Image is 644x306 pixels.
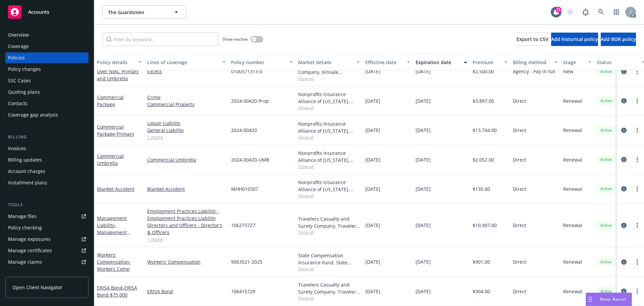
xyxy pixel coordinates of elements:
a: Switch app [610,5,623,19]
a: Coverage [5,41,89,52]
button: Market details [296,54,363,70]
a: circleInformation [620,126,628,134]
a: Invoices [5,143,89,154]
button: Policy details [94,54,145,70]
a: more [633,185,641,193]
span: 2024-00420-UMB [231,156,269,163]
button: Expiration date [413,54,470,70]
a: Policies [5,52,89,63]
div: Nonprofits Insurance Alliance of [US_STATE], Inc., Nonprofits Insurance Alliance of [US_STATE], I... [298,179,360,193]
input: Filter by keyword... [102,33,218,46]
a: circleInformation [620,185,628,193]
a: General Liability [147,127,226,134]
div: Billing [5,134,89,140]
span: Add BOR policy [601,36,636,42]
div: Manage BORs [8,268,40,279]
a: Workers' Compensation [97,252,131,272]
span: Active [599,288,613,294]
div: Policy changes [8,64,41,75]
span: Active [599,259,613,265]
span: Direct [513,288,526,295]
div: Installment plans [8,177,47,188]
a: Crime [147,94,226,101]
div: Premium [473,59,500,66]
span: Show all [298,193,360,199]
span: 106415729 [231,288,255,295]
a: Installment plans [5,177,89,188]
a: Account charges [5,166,89,177]
span: $2,500.00 [473,68,494,75]
a: more [633,97,641,105]
a: ERISA Bond [147,288,226,295]
div: Account charges [8,166,45,177]
a: ERISA Bond [97,285,137,298]
a: Search [594,5,608,19]
div: 71 [555,6,561,12]
span: Show all [298,266,360,272]
span: MHH010307 [231,185,258,192]
a: Directors and Officers - Director's & Officers [147,222,226,236]
a: circleInformation [620,258,628,266]
div: Billing updates [8,155,42,165]
a: Policy checking [5,222,89,233]
span: Renewal [563,258,582,265]
div: Coverage gap analysis [8,110,58,120]
span: Renewal [563,127,582,134]
span: Active [599,69,613,75]
button: Add BOR policy [601,33,636,46]
span: Active [599,157,613,163]
a: 1 more [147,236,226,243]
a: SSC Cases [5,75,89,86]
span: [DATE] [416,97,431,104]
div: Nonprofits Insurance Alliance of [US_STATE], Inc., Nonprofits Insurance Alliance of [US_STATE], I... [298,149,360,164]
div: Nonprofits Insurance Alliance of [US_STATE], Inc., Nonprofits Insurance Alliance of [US_STATE], I... [298,91,360,105]
div: Quoting plans [8,87,40,97]
a: Policy changes [5,64,89,75]
a: Blanket Accident [147,185,226,192]
span: Renewal [563,97,582,104]
span: New [563,68,573,75]
span: Accounts [28,9,49,15]
button: Effective date [363,54,413,70]
button: The Guardsmen [102,5,186,19]
span: [DATE] [365,185,380,192]
a: Employment Practices Liability - Employment Practices Liability [147,208,226,222]
span: Show inactive [222,36,248,42]
a: Liquor Liability [147,120,226,127]
a: Manage exposures [5,234,89,245]
a: Commercial Property [147,101,226,108]
a: Commercial Package [97,94,124,107]
span: $135.00 [473,185,490,192]
button: Stage [560,54,594,70]
a: circleInformation [620,97,628,105]
div: Contacts [8,98,28,109]
span: [DATE] [416,185,431,192]
a: Manage certificates [5,245,89,256]
div: Policy details [97,59,135,66]
span: [DATE] [365,222,380,229]
span: Direct [513,127,526,134]
a: Manage claims [5,257,89,267]
a: Report a Bug [579,5,592,19]
div: Billing method [513,59,550,66]
button: Nova Assist [586,293,632,306]
button: Lines of coverage [145,54,228,70]
div: Travelers Casualty and Surety Company, Travelers Insurance [298,215,360,229]
span: [DATE] [416,258,431,265]
span: 0100371313-0 [231,68,262,75]
span: The Guardsmen [108,9,166,16]
a: Commercial Umbrella [97,153,124,166]
div: Coverage [8,41,29,52]
span: 106273727 [231,222,255,229]
a: more [633,68,641,76]
div: SSC Cases [8,75,31,86]
span: [DATE] [365,288,380,295]
div: Policies [8,52,25,63]
div: Drag to move [586,293,594,306]
a: Manage BORs [5,268,89,279]
a: Quoting plans [5,87,89,97]
span: [DATE] [365,156,380,163]
a: Start snowing [563,5,577,19]
span: [DATE] [416,156,431,163]
span: Show all [298,134,360,140]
